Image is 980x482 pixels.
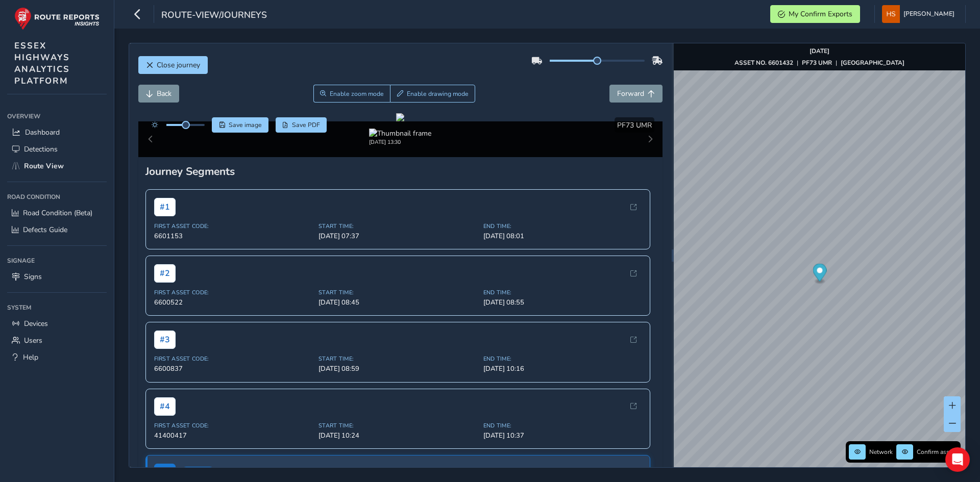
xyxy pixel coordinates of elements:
span: Users [24,336,42,345]
a: Signs [7,268,107,285]
img: rr logo [14,7,100,30]
div: Map marker [813,264,826,285]
button: Back [138,85,179,103]
span: End Time: [483,422,642,429]
span: Start Time: [318,422,477,429]
span: # 1 [154,198,176,216]
span: 6600837 [154,364,313,373]
span: Enable zoom mode [330,90,384,98]
span: [DATE] 08:55 [483,298,642,307]
span: First Asset Code: [154,355,313,363]
a: Detections [7,141,107,158]
span: Network [869,448,893,456]
span: Dashboard [25,128,60,137]
span: Save image [229,121,262,129]
span: Help [23,352,38,362]
span: Enable drawing mode [407,90,469,98]
a: Route View [7,158,107,174]
span: [DATE] 08:59 [318,364,477,373]
button: Draw [390,85,475,103]
a: Devices [7,315,107,332]
div: System [7,300,107,315]
span: # 3 [154,331,176,349]
button: Forward [609,85,663,103]
span: [DATE] 08:01 [483,232,642,241]
span: Start Time: [318,222,477,230]
a: Help [7,349,107,366]
span: Detections [24,144,58,154]
button: Zoom [313,85,390,103]
span: [DATE] 10:16 [483,364,642,373]
a: Dashboard [7,124,107,141]
div: Journey Segments [145,164,656,179]
span: End Time: [483,355,642,363]
span: First Asset Code: [154,289,313,296]
span: First Asset Code: [154,222,313,230]
div: | | [734,59,904,67]
span: route-view/journeys [161,9,267,23]
strong: ASSET NO. 6601432 [734,59,793,67]
span: [DATE] 10:37 [483,431,642,440]
span: Confirm assets [917,448,958,456]
span: Route View [24,161,64,171]
span: My Confirm Exports [789,9,852,19]
a: Road Condition (Beta) [7,205,107,221]
span: 6601153 [154,232,313,241]
img: Thumbnail frame [369,129,431,138]
span: [DATE] 08:45 [318,298,477,307]
span: 6600522 [154,298,313,307]
div: Open Intercom Messenger [945,447,970,472]
span: 41400417 [154,431,313,440]
span: Road Condition (Beta) [23,208,92,218]
strong: [DATE] [810,47,829,55]
div: Signage [7,253,107,268]
span: Devices [24,319,48,328]
span: End Time: [483,222,642,230]
span: Defects Guide [23,225,67,235]
span: Start Time: [318,355,477,363]
strong: PF73 UMR [802,59,832,67]
span: End Time: [483,289,642,296]
span: Close journey [157,60,200,70]
strong: [GEOGRAPHIC_DATA] [841,59,904,67]
span: # 5 [154,464,176,482]
span: Current [181,467,215,478]
button: Save [212,117,268,133]
button: My Confirm Exports [770,5,860,23]
span: First Asset Code: [154,422,313,429]
div: Road Condition [7,189,107,205]
span: PF73 UMR [617,120,652,130]
a: Defects Guide [7,221,107,238]
button: [PERSON_NAME] [882,5,958,23]
button: Close journey [138,56,208,74]
span: # 4 [154,397,176,416]
span: # 2 [154,264,176,283]
a: Users [7,332,107,349]
span: [PERSON_NAME] [903,5,954,23]
span: Back [157,89,171,98]
span: Start Time: [318,289,477,296]
span: Forward [617,89,644,98]
span: [DATE] 10:24 [318,431,477,440]
span: [DATE] 07:37 [318,232,477,241]
span: ESSEX HIGHWAYS ANALYTICS PLATFORM [14,40,70,87]
div: [DATE] 13:30 [369,138,431,146]
span: Save PDF [292,121,320,129]
button: PDF [276,117,327,133]
div: Overview [7,109,107,124]
span: Signs [24,272,42,282]
img: diamond-layout [882,5,900,23]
